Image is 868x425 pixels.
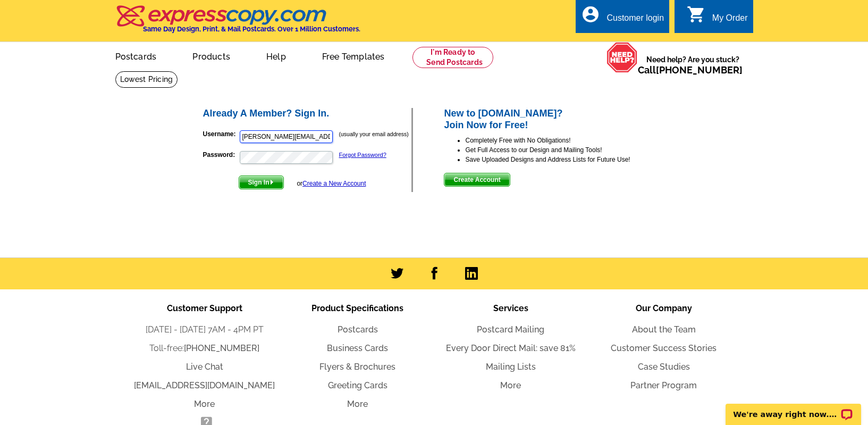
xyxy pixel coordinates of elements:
[630,380,697,390] a: Partner Program
[186,362,223,372] a: Live Chat
[203,150,239,160] label: Password:
[632,324,696,335] a: About the Team
[305,43,402,68] a: Free Templates
[249,43,303,68] a: Help
[338,324,378,335] a: Postcards
[444,173,510,187] button: Create Account
[239,176,283,189] span: Sign In
[143,25,360,33] h4: Same Day Design, Print, & Mail Postcards. Over 1 Million Customers.
[719,391,868,425] iframe: LiveChat chat widget
[656,64,743,76] a: [PHONE_NUMBER]
[712,13,748,28] div: My Order
[687,5,706,24] i: shopping_cart
[167,303,242,313] span: Customer Support
[297,179,366,188] div: or
[638,54,748,76] span: Need help? Are you stuck?
[203,108,412,120] h2: Already A Member? Sign In.
[611,343,717,353] a: Customer Success Stories
[311,303,403,313] span: Product Specifications
[581,12,664,25] a: account_circle Customer login
[493,303,528,313] span: Services
[347,399,368,409] a: More
[465,145,667,155] li: Get Full Access to our Design and Mailing Tools!
[339,131,409,137] small: (usually your email address)
[184,343,259,353] a: [PHONE_NUMBER]
[581,5,600,24] i: account_circle
[327,343,388,353] a: Business Cards
[319,362,395,372] a: Flyers & Brochures
[115,13,360,33] a: Same Day Design, Print, & Mail Postcards. Over 1 Million Customers.
[638,362,690,372] a: Case Studies
[687,12,748,25] a: shopping_cart My Order
[606,42,638,73] img: help
[302,180,366,187] a: Create a New Account
[444,173,509,186] span: Create Account
[636,303,692,313] span: Our Company
[269,180,274,185] img: button-next-arrow-white.png
[98,43,174,68] a: Postcards
[465,136,667,145] li: Completely Free with No Obligations!
[606,13,664,28] div: Customer login
[128,323,281,336] li: [DATE] - [DATE] 7AM - 4PM PT
[194,399,215,409] a: More
[339,152,386,158] a: Forgot Password?
[175,43,247,68] a: Products
[444,108,667,131] h2: New to [DOMAIN_NAME]? Join Now for Free!
[203,129,239,139] label: Username:
[486,362,536,372] a: Mailing Lists
[128,342,281,355] li: Toll-free:
[638,64,743,76] span: Call
[500,380,521,390] a: More
[134,380,275,390] a: [EMAIL_ADDRESS][DOMAIN_NAME]
[239,176,284,189] button: Sign In
[477,324,544,335] a: Postcard Mailing
[446,343,576,353] a: Every Door Direct Mail: save 81%
[465,155,667,164] li: Save Uploaded Designs and Address Lists for Future Use!
[328,380,387,390] a: Greeting Cards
